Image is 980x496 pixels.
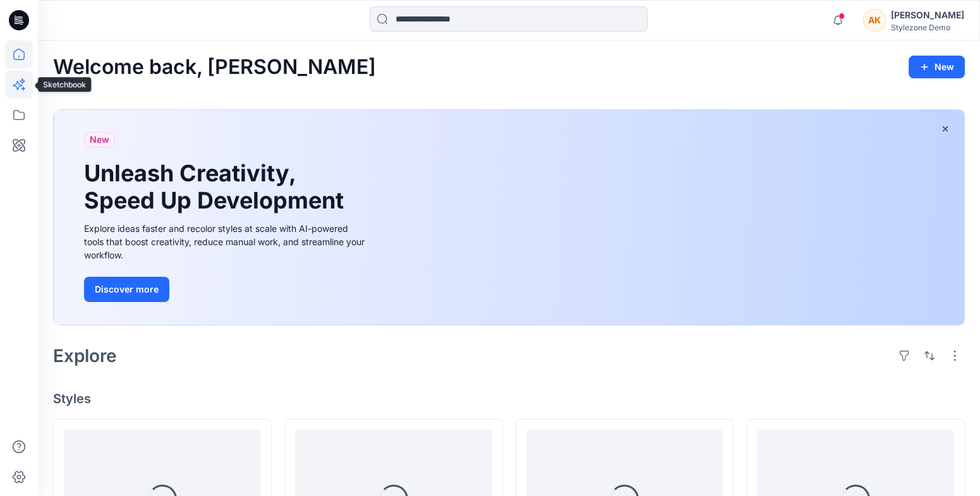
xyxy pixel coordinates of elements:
h1: Unleash Creativity, Speed Up Development [84,160,349,214]
div: Explore ideas faster and recolor styles at scale with AI-powered tools that boost creativity, red... [84,222,368,262]
h2: Explore [53,346,117,366]
a: Discover more [84,277,368,302]
button: New [909,56,965,78]
div: Stylezone Demo [891,23,964,32]
span: New [90,132,109,147]
div: AK [863,9,886,32]
div: [PERSON_NAME] [891,8,964,23]
h2: Welcome back, [PERSON_NAME] [53,56,376,79]
h4: Styles [53,391,965,406]
button: Discover more [84,277,169,302]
